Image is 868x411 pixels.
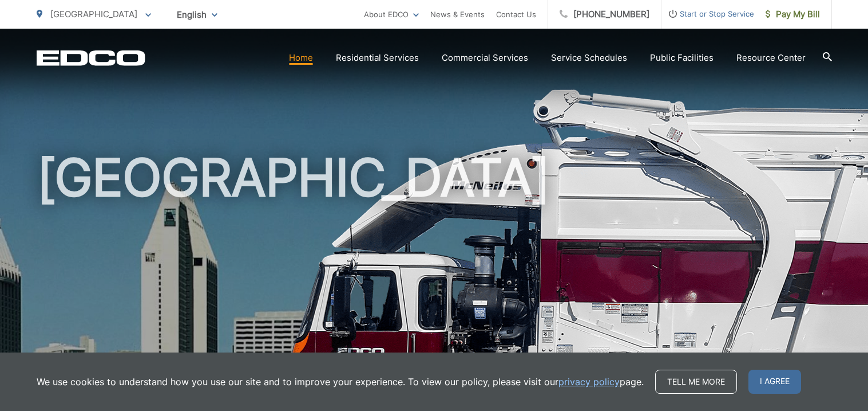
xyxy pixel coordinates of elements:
a: News & Events [430,7,485,21]
a: Resource Center [736,51,806,65]
span: [GEOGRAPHIC_DATA] [50,9,137,19]
a: Service Schedules [551,51,627,65]
span: English [168,5,226,25]
a: Residential Services [336,51,419,65]
a: Home [289,51,313,65]
a: Public Facilities [650,51,714,65]
span: Pay My Bill [766,7,820,21]
a: Contact Us [496,7,536,21]
p: We use cookies to understand how you use our site and to improve your experience. To view our pol... [37,375,644,389]
a: Commercial Services [442,51,528,65]
a: EDCD logo. Return to the homepage. [37,50,145,66]
span: I agree [748,370,801,394]
a: privacy policy [558,375,620,389]
a: About EDCO [364,7,419,21]
a: Tell me more [655,370,737,394]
